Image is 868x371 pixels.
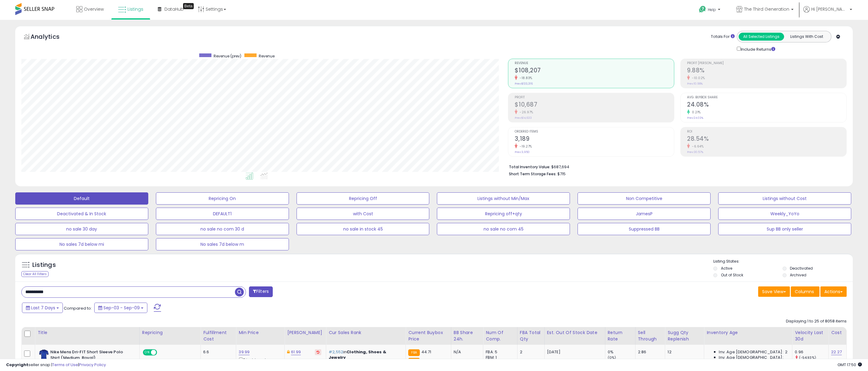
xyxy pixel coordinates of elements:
[515,101,674,109] h2: $10,687
[203,329,233,342] div: Fulfillment Cost
[437,208,570,220] button: Repricing off+qty
[15,208,148,220] button: Deactivated & In Stock
[509,164,550,169] b: Total Inventory Value:
[38,329,137,336] div: Title
[297,223,430,235] button: no sale in stock 45
[509,171,556,176] b: Short Term Storage Fees:
[638,349,661,355] div: 2.86
[15,223,148,235] button: no sale 30 day
[837,362,862,368] span: 2025-09-17 17:50 GMT
[699,5,706,13] i: Get Help
[831,349,842,355] a: 22.27
[437,223,570,235] button: no sale no com 45
[608,349,635,355] div: 0%
[408,329,448,342] div: Current Buybox Price
[690,110,701,115] small: 0.21%
[128,6,143,12] span: Listings
[557,171,566,177] span: $715
[831,329,844,336] div: Cost
[515,67,674,75] h2: $108,207
[156,238,289,250] button: No sales 7d below m
[517,110,533,115] small: -26.97%
[517,76,532,80] small: -18.83%
[287,329,323,336] div: [PERSON_NAME]
[22,303,63,313] button: Last 7 Days
[520,349,540,355] div: 2
[329,349,386,360] span: Clothing, Shoes & Jewelry
[578,192,711,205] button: Non Competitive
[687,116,703,120] small: Prev: 24.03%
[297,208,430,220] button: with Cost
[486,355,513,360] div: FBM: 1
[608,355,616,360] small: (0%)
[21,271,49,277] div: Clear All Filters
[515,62,674,65] span: Revenue
[329,329,403,336] div: Cur Sales Rank
[291,349,301,355] a: 61.99
[687,62,846,65] span: Profit [PERSON_NAME]
[687,130,846,133] span: ROI
[517,144,532,149] small: -19.27%
[721,266,732,271] label: Active
[795,329,826,342] div: Velocity Last 30d
[6,362,28,368] strong: Copyright
[799,355,816,360] small: (-54.93%)
[143,350,151,355] span: ON
[156,350,166,355] span: OFF
[50,349,124,362] b: Nike Mens Dri-FIT Short Sleeve Polo Shirt (Medium, Royal)
[515,116,532,120] small: Prev: $14,633
[39,349,49,362] img: 31SO-1yoTeL._SL40_.jpg
[687,150,703,154] small: Prev: 30.57%
[578,208,711,220] button: JamesP
[811,6,848,12] span: Hi [PERSON_NAME]
[719,355,783,360] span: Inv. Age [DEMOGRAPHIC_DATA]:
[52,362,78,368] a: Terms of Use
[707,329,790,336] div: Inventory Age
[515,130,674,133] span: Ordered Items
[156,223,289,235] button: no sale no com 30 d
[744,6,789,12] span: The Third Generation
[509,163,842,170] li: $687,694
[486,349,513,355] div: FBA: 5
[454,329,481,342] div: BB Share 24h.
[784,33,829,41] button: Listings With Cost
[239,329,282,336] div: Min Price
[520,329,542,342] div: FBA Total Qty
[437,192,570,205] button: Listings without Min/Max
[665,327,704,345] th: Please note that this number is a calculation based on your required days of coverage and your ve...
[203,349,231,355] div: 6.6
[249,286,273,297] button: Filters
[486,329,515,342] div: Num of Comp.
[820,286,847,297] button: Actions
[718,223,851,235] button: Sup BB only seller
[668,349,699,355] div: 12
[15,238,148,250] button: No sales 7d below mi
[421,349,431,355] span: 44.71
[718,208,851,220] button: Weekly_YoYo
[687,101,846,109] h2: 24.08%
[687,82,703,85] small: Prev: 10.98%
[142,329,198,336] div: Repricing
[713,259,853,264] p: Listing States:
[786,318,847,324] div: Displaying 1 to 25 of 8058 items
[795,349,828,355] div: 0.96
[708,7,716,12] span: Help
[103,305,140,311] span: Sep-03 - Sep-09
[790,272,806,278] label: Archived
[421,358,430,363] span: 46.7
[239,349,250,355] a: 39.99
[329,349,401,360] p: in
[64,305,92,311] span: Compared to:
[15,192,148,205] button: Default
[795,289,814,295] span: Columns
[638,329,663,342] div: Sell Through
[721,272,743,278] label: Out of Stock
[719,349,783,355] span: Inv. Age [DEMOGRAPHIC_DATA]:
[790,266,813,271] label: Deactivated
[687,135,846,144] h2: 28.54%
[732,45,783,53] div: Include Returns
[156,208,289,220] button: DEFAULT1
[690,76,705,80] small: -10.02%
[94,303,147,313] button: Sep-03 - Sep-09
[547,349,600,355] p: [DATE]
